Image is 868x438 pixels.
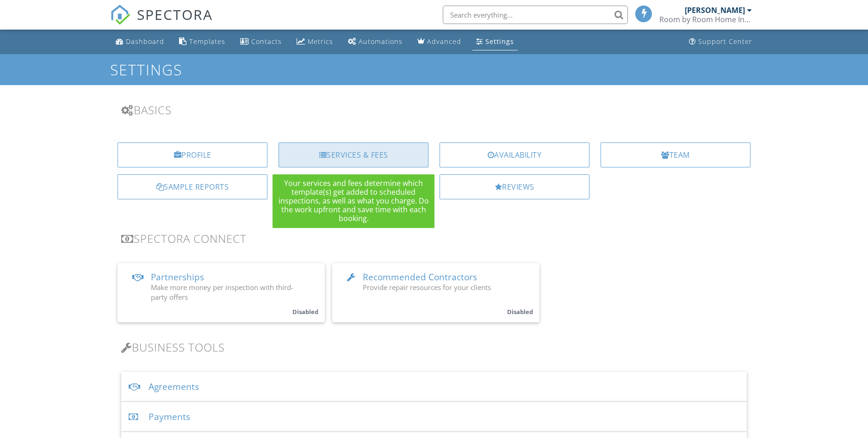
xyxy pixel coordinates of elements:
div: Contacts [251,37,282,46]
span: Make more money per inspection with third-party offers [151,283,293,302]
span: Recommended Contractors [363,271,477,283]
img: The Best Home Inspection Software - Spectora [110,5,130,25]
div: Templates [189,37,225,46]
a: Sample Reports [118,174,267,199]
a: Recommended Contractors Provide repair resources for your clients Disabled [332,263,539,322]
div: Advanced [427,37,461,46]
a: Metrics [293,33,337,50]
a: Settings [472,33,518,50]
input: Search everything... [443,6,628,24]
h3: Spectora Connect [121,232,747,245]
a: Contacts [236,33,285,50]
a: SPECTORA [110,12,213,32]
a: Team [601,142,750,167]
span: SPECTORA [137,5,213,24]
small: Disabled [507,308,533,316]
a: Reviews [440,174,589,199]
div: [PERSON_NAME] [685,6,745,15]
a: Discount Codes [279,174,428,199]
a: Automations (Basic) [344,33,406,50]
h3: Basics [121,104,747,116]
a: Dashboard [112,33,168,50]
a: Advanced [414,33,465,50]
a: Templates [175,33,229,50]
span: Provide repair resources for your clients [363,283,491,292]
a: Profile [118,142,267,167]
div: Automations [359,37,403,46]
a: Availability [440,142,589,167]
div: Agreements [121,372,747,402]
h1: Settings [110,62,758,78]
a: Partnerships Make more money per inspection with third-party offers Disabled [118,263,325,322]
div: Metrics [308,37,333,46]
span: Partnerships [151,271,204,283]
div: Dashboard [126,37,164,46]
div: Support Center [698,37,752,46]
a: Services & Fees [279,142,428,167]
h3: Business Tools [121,341,747,353]
small: Disabled [292,308,318,316]
div: Settings [485,37,514,46]
a: Support Center [685,33,756,50]
div: Room by Room Home Inspection Services LLC [659,15,752,24]
div: Payments [121,402,747,432]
